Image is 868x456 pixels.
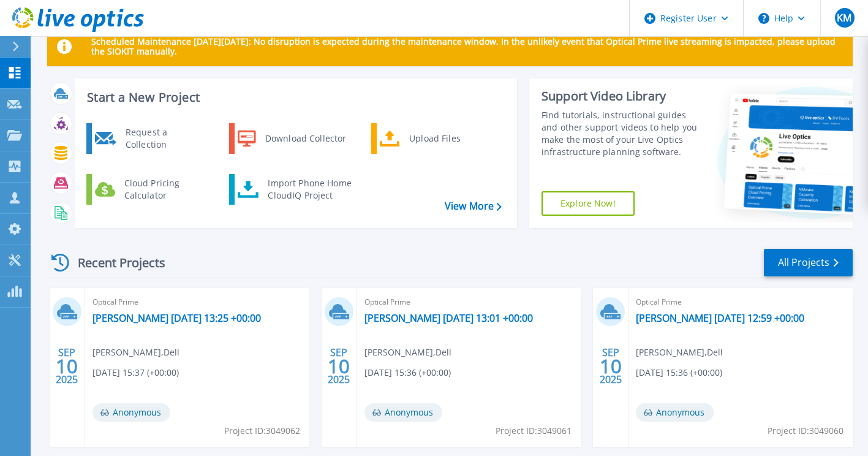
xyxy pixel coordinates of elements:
[445,200,502,212] a: View More
[262,177,357,202] div: Import Phone Home CloudIQ Project
[47,248,182,278] div: Recent Projects
[92,403,170,422] span: Anonymous
[92,366,179,379] span: [DATE] 15:37 (+00:00)
[403,126,494,151] div: Upload Files
[636,312,804,324] a: [PERSON_NAME] [DATE] 12:59 +00:00
[56,361,78,371] span: 10
[364,312,533,324] a: [PERSON_NAME] [DATE] 13:01 +00:00
[92,295,302,309] span: Optical Prime
[600,361,622,371] span: 10
[768,424,843,438] span: Project ID: 3049060
[364,366,451,379] span: [DATE] 15:36 (+00:00)
[764,249,853,276] a: All Projects
[636,403,714,422] span: Anonymous
[118,177,209,202] div: Cloud Pricing Calculator
[259,126,352,151] div: Download Collector
[542,88,703,104] div: Support Video Library
[636,366,722,379] span: [DATE] 15:36 (+00:00)
[636,346,723,359] span: [PERSON_NAME] , Dell
[229,123,355,154] a: Download Collector
[599,344,622,389] div: SEP 2025
[371,123,497,154] a: Upload Files
[327,344,350,389] div: SEP 2025
[92,346,179,359] span: [PERSON_NAME] , Dell
[364,295,574,309] span: Optical Prime
[542,109,703,158] div: Find tutorials, instructional guides and other support videos to help you make the most of your L...
[542,191,635,216] a: Explore Now!
[91,37,843,56] p: Scheduled Maintenance [DATE][DATE]: No disruption is expected during the maintenance window. In t...
[86,174,212,205] a: Cloud Pricing Calculator
[224,424,300,438] span: Project ID: 3049062
[55,344,78,389] div: SEP 2025
[86,123,212,154] a: Request a Collection
[87,91,501,104] h3: Start a New Project
[92,312,261,324] a: [PERSON_NAME] [DATE] 13:25 +00:00
[364,403,442,422] span: Anonymous
[328,361,350,371] span: 10
[119,126,209,151] div: Request a Collection
[496,424,572,438] span: Project ID: 3049061
[837,13,851,23] span: KM
[636,295,845,309] span: Optical Prime
[364,346,451,359] span: [PERSON_NAME] , Dell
